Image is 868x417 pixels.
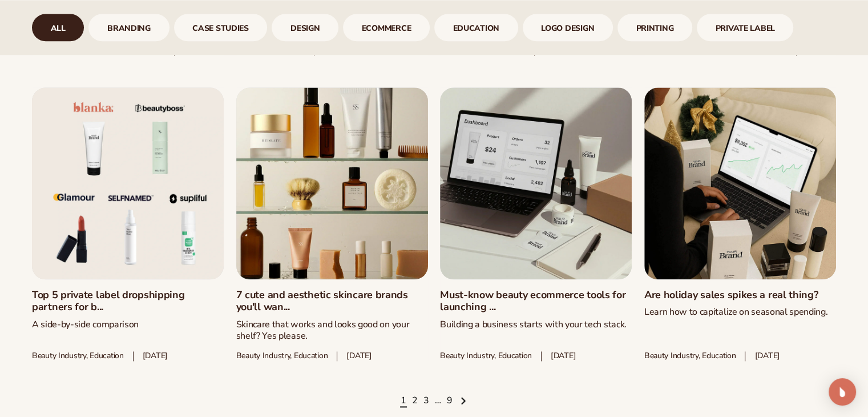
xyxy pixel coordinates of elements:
[447,395,453,407] a: Page 9
[523,14,613,41] a: logo design
[32,14,84,41] div: 1 / 9
[617,14,692,41] a: printing
[644,289,836,302] a: Are holiday sales spikes a real thing?
[440,289,632,314] a: Must-know beauty ecommerce tools for launching ...
[434,14,518,41] div: 6 / 9
[523,14,613,41] div: 7 / 9
[440,46,525,56] span: beauty trends, branding
[88,14,169,41] div: 2 / 9
[32,395,836,407] nav: Pagination
[236,351,328,361] span: Beauty industry, Education
[644,46,787,56] span: beauty industry, Beauty trends, branding
[174,14,268,41] div: 3 / 9
[697,14,794,41] a: Private Label
[644,351,736,361] span: Beauty industry, Education
[617,14,692,41] div: 8 / 9
[32,46,165,56] span: Beauty industry, ecommerce, branding
[697,14,794,41] div: 9 / 9
[440,351,532,361] span: Beauty industry, Education
[88,14,169,41] a: branding
[343,14,430,41] div: 5 / 9
[343,14,430,41] a: ecommerce
[236,46,305,56] span: Branding, Education
[272,14,338,41] div: 4 / 9
[458,395,467,407] a: Next page
[412,395,418,407] a: Page 2
[32,14,84,41] a: All
[423,395,429,407] a: Page 3
[435,395,441,407] span: …
[236,289,428,314] a: 7 cute and aesthetic skincare brands you'll wan...
[32,289,224,314] a: Top 5 private label dropshipping partners for b...
[401,395,406,407] a: Page 1
[272,14,338,41] a: design
[829,378,856,406] div: Open Intercom Messenger
[32,351,124,361] span: Beauty industry, Education
[434,14,518,41] a: Education
[174,14,268,41] a: case studies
